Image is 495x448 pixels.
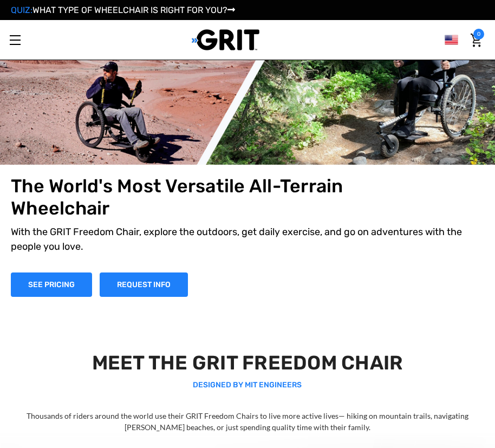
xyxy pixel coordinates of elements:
a: Cart with 0 items [468,29,484,51]
a: Slide number 1, Request Information [100,272,188,297]
p: DESIGNED BY MIT ENGINEERS [12,379,483,391]
img: Cart [471,34,481,47]
a: QUIZ:WHAT TYPE OF WHEELCHAIR IS RIGHT FOR YOU? [11,5,235,15]
span: Toggle menu [10,40,21,41]
img: us.png [445,33,458,47]
span: 0 [473,29,484,40]
img: GRIT All-Terrain Wheelchair and Mobility Equipment [192,29,259,51]
h1: The World's Most Versatile All-Terrain Wheelchair [11,176,389,220]
p: With the GRIT Freedom Chair, explore the outdoors, get daily exercise, and go on adventures with ... [11,225,484,254]
span: QUIZ: [11,5,32,15]
p: Thousands of riders around the world use their GRIT Freedom Chairs to live more active lives— hik... [12,410,483,433]
h2: MEET THE GRIT FREEDOM CHAIR [12,351,483,374]
a: Shop Now [11,272,92,297]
